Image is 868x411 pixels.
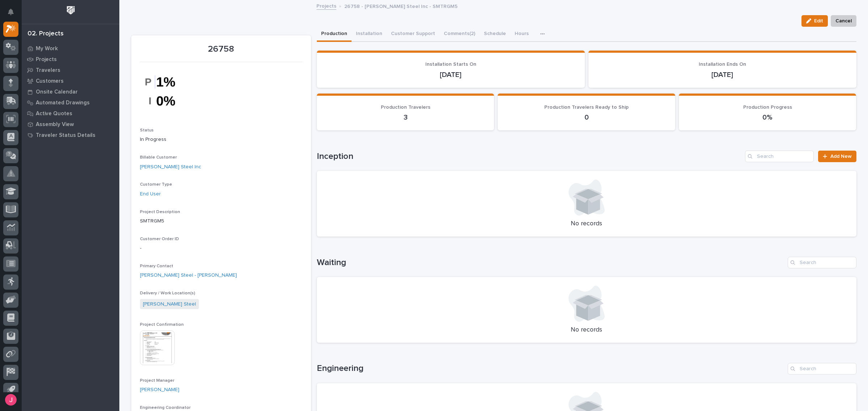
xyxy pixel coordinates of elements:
[439,27,480,42] button: Comments (2)
[22,75,119,86] a: Customers
[22,130,119,140] a: Traveler Status Details
[140,136,302,143] p: In Progress
[3,392,18,407] button: users-avatar
[36,100,90,106] p: Automated Drawings
[140,128,154,133] span: Status
[36,67,60,74] p: Travelers
[140,190,161,198] a: End User
[140,182,172,187] span: Customer Type
[36,132,95,139] p: Traveler Status Details
[22,86,119,97] a: Onsite Calendar
[22,65,119,75] a: Travelers
[835,17,852,25] span: Cancel
[506,113,667,122] p: 0
[317,151,743,162] h1: Inception
[140,163,201,171] a: [PERSON_NAME] Steel Inc
[801,15,828,27] button: Edit
[36,46,58,52] p: My Work
[788,363,856,375] input: Search
[64,4,77,17] img: Workspace Logo
[325,220,848,228] p: No records
[140,323,184,327] span: Project Confirmation
[788,257,856,268] input: Search
[9,9,18,20] div: Notifications
[745,151,814,162] input: Search
[831,15,856,27] button: Cancel
[325,70,576,79] p: [DATE]
[143,300,196,308] a: [PERSON_NAME] Steel
[325,113,486,122] p: 3
[36,78,64,85] p: Customers
[381,105,430,110] span: Production Travelers
[22,54,119,65] a: Projects
[140,217,302,225] p: SMTRGM5
[36,111,72,117] p: Active Quotes
[814,18,823,24] span: Edit
[688,113,848,122] p: 0%
[510,27,533,42] button: Hours
[3,4,18,20] button: Notifications
[140,378,174,383] span: Project Manager
[36,56,57,63] p: Projects
[140,272,237,279] a: [PERSON_NAME] Steel - [PERSON_NAME]
[544,105,629,110] span: Production Travelers Ready to Ship
[316,1,336,10] a: Projects
[699,62,746,67] span: Installation Ends On
[140,237,179,241] span: Customer Order ID
[36,89,78,95] p: Onsite Calendar
[140,291,195,295] span: Delivery / Work Location(s)
[140,406,191,410] span: Engineering Coordinator
[140,44,302,55] p: 26758
[140,386,179,394] a: [PERSON_NAME]
[325,326,848,334] p: No records
[317,27,352,42] button: Production
[344,2,458,10] p: 26758 - [PERSON_NAME] Steel Inc - SMTRGM5
[597,70,848,79] p: [DATE]
[352,27,387,42] button: Installation
[140,245,302,252] p: -
[818,151,856,162] a: Add New
[387,27,439,42] button: Customer Support
[317,363,785,374] h1: Engineering
[22,119,119,130] a: Assembly View
[22,108,119,119] a: Active Quotes
[22,97,119,108] a: Automated Drawings
[830,154,852,159] span: Add New
[317,258,785,268] h1: Waiting
[140,210,180,214] span: Project Description
[22,43,119,54] a: My Work
[743,105,792,110] span: Production Progress
[140,155,177,160] span: Billable Customer
[480,27,510,42] button: Schedule
[140,66,194,116] img: Xnj6wzO0Dhc2C1gfplctZ-ZMVIvXAqi5hjSNDIn0fg4
[425,62,476,67] span: Installation Starts On
[27,30,64,38] div: 02. Projects
[36,121,74,128] p: Assembly View
[140,264,173,268] span: Primary Contact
